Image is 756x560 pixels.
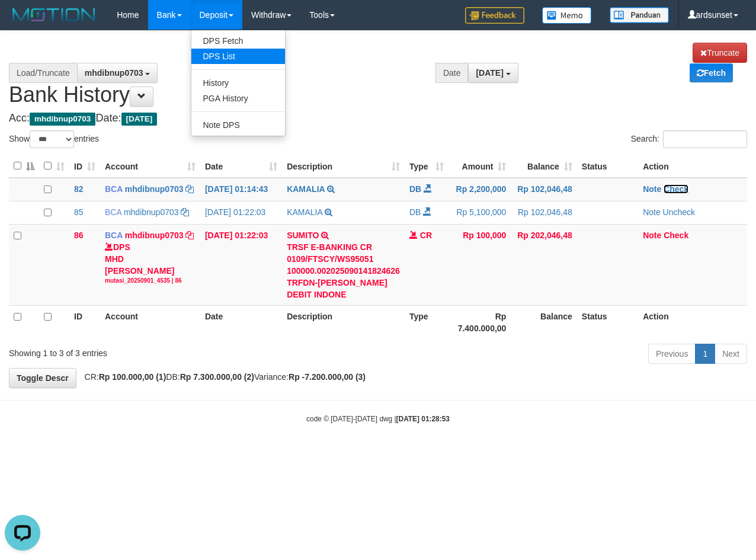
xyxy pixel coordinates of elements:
th: Status [577,305,638,339]
div: mutasi_20250901_4535 | 86 [105,277,196,285]
th: Rp 7.400.000,00 [449,305,511,339]
th: : activate to sort column descending [9,155,39,178]
td: Rp 202,046,48 [511,224,576,305]
a: Copy mhdibnup0703 to clipboard [181,207,189,217]
a: KAMALIA [287,207,322,217]
a: PGA History [191,91,285,106]
th: : activate to sort column ascending [39,155,69,178]
img: Feedback.jpg [465,7,524,24]
a: Copy mhdibnup0703 to clipboard [185,184,194,194]
a: 1 [695,344,715,364]
a: Note [643,184,661,194]
a: Fetch [690,63,733,82]
img: panduan.png [610,7,669,23]
span: CR [420,231,432,240]
a: Previous [648,344,696,364]
td: Rp 102,046,48 [511,201,576,224]
button: Open LiveChat chat widget [5,5,40,40]
a: Next [715,344,747,364]
span: [DATE] [121,113,158,126]
a: KAMALIA [287,184,325,194]
img: MOTION_logo.png [9,6,99,24]
td: Rp 5,100,000 [449,201,511,224]
a: Copy mhdibnup0703 to clipboard [185,231,194,240]
th: Amount: activate to sort column ascending [449,155,511,178]
a: Note [643,207,661,217]
td: Rp 102,046,48 [511,178,576,201]
span: BCA [105,184,123,194]
input: Search: [663,130,747,148]
strong: Rp 7.300.000,00 (2) [180,372,254,382]
span: DB [409,184,421,194]
a: mhdibnup0703 [125,231,184,240]
th: Description [282,305,405,339]
td: [DATE] 01:14:43 [200,178,282,201]
strong: Rp -7.200.000,00 (3) [289,372,366,382]
th: Date [200,305,282,339]
a: History [191,75,285,91]
a: Check [664,184,688,194]
th: Status [577,155,638,178]
span: [DATE] [476,68,503,78]
img: Button%20Memo.svg [542,7,592,24]
td: Rp 100,000 [449,224,511,305]
div: Showing 1 to 3 of 3 entries [9,343,306,359]
span: 82 [74,184,84,194]
td: Rp 2,200,000 [449,178,511,201]
span: BCA [105,231,123,240]
span: 85 [74,207,84,217]
a: Note DPS [191,117,285,133]
span: mhdibnup0703 [85,68,143,78]
span: BCA [105,207,121,217]
button: mhdibnup0703 [77,63,158,83]
th: Balance: activate to sort column ascending [511,155,576,178]
strong: [DATE] 01:28:53 [396,415,450,423]
strong: Rp 100.000,00 (1) [99,372,166,382]
a: mhdibnup0703 [125,184,184,194]
a: Uncheck [663,207,695,217]
span: DB [409,207,421,217]
select: Showentries [30,130,74,148]
h4: Acc: Date: [9,113,747,124]
div: DPS MHD [PERSON_NAME] [105,241,196,285]
a: Check [664,231,688,240]
h1: Bank History [9,43,747,107]
a: SUMITO [287,231,319,240]
th: Description: activate to sort column ascending [282,155,405,178]
span: mhdibnup0703 [30,113,95,126]
div: Date [435,63,469,83]
th: Action [638,155,747,178]
th: Type [405,305,449,339]
span: 86 [74,231,84,240]
label: Search: [631,130,747,148]
div: TRSF E-BANKING CR 0109/FTSCY/WS95051 100000.002025090141824626 TRFDN-[PERSON_NAME] DEBIT INDONE [287,241,400,300]
th: ID [69,305,100,339]
label: Show entries [9,130,99,148]
a: Truncate [693,43,747,63]
a: Note [643,231,661,240]
td: [DATE] 01:22:03 [200,201,282,224]
small: code © [DATE]-[DATE] dwg | [306,415,450,423]
button: [DATE] [468,63,518,83]
th: Type: activate to sort column ascending [405,155,449,178]
a: mhdibnup0703 [124,207,179,217]
th: ID: activate to sort column ascending [69,155,100,178]
th: Date: activate to sort column ascending [200,155,282,178]
th: Balance [511,305,576,339]
th: Action [638,305,747,339]
a: Toggle Descr [9,368,76,388]
td: [DATE] 01:22:03 [200,224,282,305]
span: CR: DB: Variance: [79,372,366,382]
th: Account: activate to sort column ascending [100,155,200,178]
th: Account [100,305,200,339]
a: DPS Fetch [191,33,285,49]
div: Load/Truncate [9,63,77,83]
a: DPS List [191,49,285,64]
